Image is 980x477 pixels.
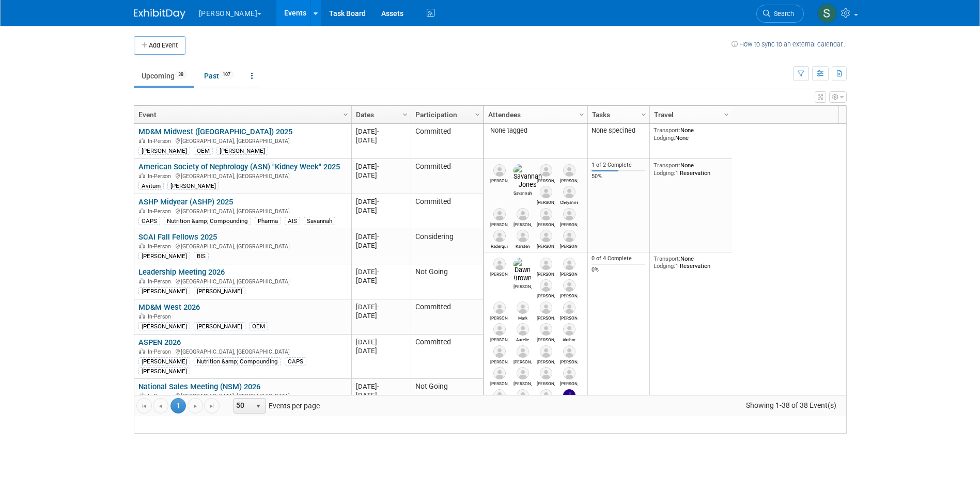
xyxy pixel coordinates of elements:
[148,243,174,250] span: In-Person
[540,367,552,379] img: Drew Dolan
[216,147,268,155] div: [PERSON_NAME]
[377,233,379,241] span: -
[493,389,506,402] img: Ilene Rogut
[138,338,181,347] a: ASPEN 2026
[517,230,529,242] img: Karsten Bachmann
[139,348,145,354] img: In-Person Event
[138,303,200,312] a: MD&M West 2026
[490,242,508,249] div: Raderqui Bradbury
[138,232,217,242] a: SCAI Fall Fellows 2025
[134,9,185,19] img: ExhibitDay
[356,303,406,311] div: [DATE]
[411,299,483,335] td: Committed
[563,164,575,177] img: Russel Dimmitt
[234,399,252,413] span: 50
[540,323,552,336] img: Mary Jansen
[377,128,379,135] span: -
[411,264,483,299] td: Not Going
[304,217,335,225] div: Savannah
[356,382,406,391] div: [DATE]
[514,220,532,227] div: Chris Pierson
[722,110,730,119] span: Column Settings
[560,220,578,227] div: Kai-Uwe Ritter
[563,258,575,270] img: Jeremy Greene
[540,208,552,220] img: Carol Weygant
[592,173,645,180] div: 50%
[517,323,529,336] img: Aurelie Lasry
[138,127,292,136] a: MD&M Midwest ([GEOGRAPHIC_DATA]) 2025
[578,110,586,119] span: Column Settings
[490,358,508,364] div: Xavier Harriosn
[517,345,529,358] img: Jacqueline Ohrbach
[164,217,251,225] div: Nutrition &amp; Compounding
[654,134,675,141] span: Lodging:
[140,402,148,410] span: Go to the first page
[517,367,529,379] img: Claire Concowich
[377,338,379,346] span: -
[560,242,578,249] div: Clayton Lamb
[540,258,552,270] img: Ellen Menard
[537,314,555,321] div: Jerry Ditty
[356,106,404,123] a: Dates
[255,217,281,225] div: Pharma
[540,164,552,177] img: Kelly O'Brien
[756,5,804,23] a: Search
[415,106,476,123] a: Participation
[537,379,555,386] div: Drew Dolan
[514,258,532,282] img: Dawn Brown
[138,136,347,145] div: [GEOGRAPHIC_DATA], [GEOGRAPHIC_DATA]
[493,345,506,358] img: Xavier Harriosn
[356,171,406,180] div: [DATE]
[411,194,483,229] td: Committed
[493,367,506,379] img: Jessica Pitt
[194,322,245,330] div: [PERSON_NAME]
[401,110,409,119] span: Column Settings
[356,232,406,241] div: [DATE]
[654,262,675,269] span: Lodging:
[472,106,483,121] a: Column Settings
[560,314,578,321] div: Jeremiah Reinhart
[194,287,245,295] div: [PERSON_NAME]
[563,230,575,242] img: Clayton Lamb
[514,314,532,321] div: Mark Thrasher
[341,110,350,119] span: Column Settings
[356,338,406,346] div: [DATE]
[563,208,575,220] img: Kai-Uwe Ritter
[514,282,532,289] div: Dawn Brown
[560,336,578,342] div: Akshar Patel
[191,402,199,410] span: Go to the next page
[194,252,209,260] div: BIS
[654,126,728,141] div: None None
[138,287,190,295] div: [PERSON_NAME]
[563,345,575,358] img: Jennifer Watson (Pharmacist)
[493,258,506,270] img: Scott Bruning
[139,278,145,283] img: In-Person Event
[537,292,555,298] div: Jennifer Baxter
[560,177,578,183] div: Russel Dimmitt
[563,323,575,336] img: Akshar Patel
[514,379,532,386] div: Claire Concowich
[592,106,643,123] a: Tasks
[220,71,234,78] span: 107
[377,198,379,205] span: -
[377,163,379,170] span: -
[537,358,555,364] div: Ryan Frank (ISS)
[563,301,575,314] img: Jeremiah Reinhart
[356,311,406,320] div: [DATE]
[654,162,680,169] span: Transport:
[139,208,145,213] img: In-Person Event
[340,106,351,121] a: Column Settings
[592,266,645,274] div: 0%
[493,323,506,336] img: Cassandra Miller
[540,345,552,358] img: Ryan Frank (ISS)
[514,242,532,249] div: Karsten Bachmann
[537,270,555,277] div: Ellen Menard
[138,277,347,285] div: [GEOGRAPHIC_DATA], [GEOGRAPHIC_DATA]
[654,255,728,270] div: None 1 Reservation
[514,164,542,189] img: Savannah Jones
[356,276,406,285] div: [DATE]
[138,347,347,356] div: [GEOGRAPHIC_DATA], [GEOGRAPHIC_DATA]
[490,314,508,321] div: Sharon Durfee
[560,292,578,298] div: Eric Bauer
[560,358,578,364] div: Jennifer Watson (Pharmacist)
